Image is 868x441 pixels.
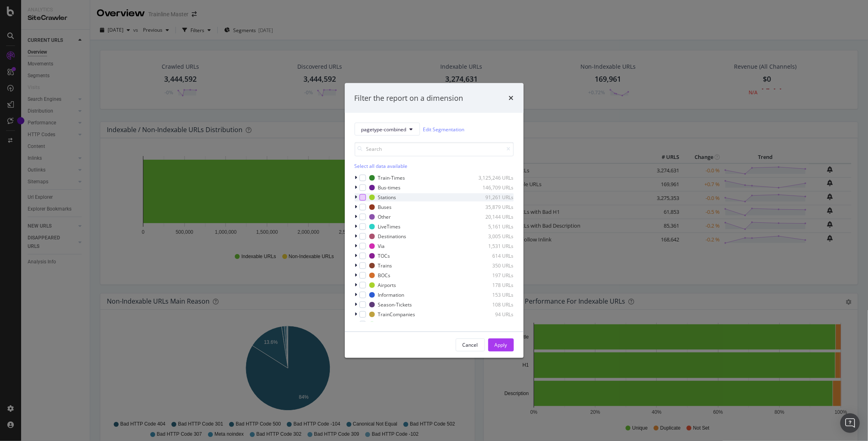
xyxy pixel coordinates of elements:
[355,93,463,103] div: Filter the report on a dimension
[378,272,391,279] div: BOCs
[474,194,514,201] div: 91,261 URLs
[463,341,478,348] div: Cancel
[474,223,514,230] div: 5,161 URLs
[378,291,405,298] div: Information
[378,311,416,318] div: TrainCompanies
[474,262,514,269] div: 350 URLs
[474,184,514,191] div: 146,709 URLs
[474,321,514,328] div: 61 URLs
[378,262,392,269] div: Trains
[474,233,514,240] div: 3,005 URLs
[378,243,385,250] div: Via
[378,184,401,191] div: Bus-times
[474,204,514,211] div: 35,879 URLs
[495,341,507,348] div: Apply
[378,174,405,181] div: Train-Times
[474,301,514,308] div: 108 URLs
[840,413,860,433] div: Open Intercom Messenger
[355,123,420,136] button: pagetype-combined
[488,339,514,352] button: Apply
[474,243,514,250] div: 1,531 URLs
[361,126,407,133] span: pagetype-combined
[378,223,401,230] div: LiveTimes
[355,142,514,156] input: Search
[423,125,465,133] a: Edit Segmentation
[474,272,514,279] div: 197 URLs
[474,252,514,259] div: 614 URLs
[378,321,416,328] div: Airport-transfers
[474,213,514,220] div: 20,144 URLs
[474,311,514,318] div: 94 URLs
[378,282,396,289] div: Airports
[355,163,514,170] div: Select all data available
[474,291,514,298] div: 153 URLs
[474,282,514,289] div: 178 URLs
[509,93,514,103] div: times
[378,213,391,220] div: Other
[345,83,524,358] div: modal
[474,174,514,181] div: 3,125,246 URLs
[378,233,407,240] div: Destinations
[456,339,485,352] button: Cancel
[378,194,396,201] div: Stations
[378,301,412,308] div: Season-Tickets
[378,252,390,259] div: TOCs
[378,204,392,211] div: Buses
